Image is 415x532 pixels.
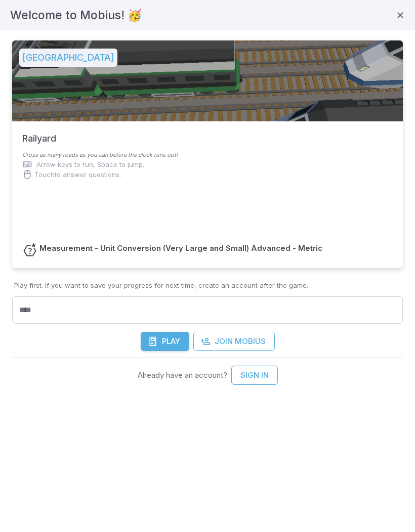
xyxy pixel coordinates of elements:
p: Touch to answer questions. [34,169,121,180]
span: Play [162,336,180,347]
p: Already have an account? [138,370,227,381]
h6: Measurement - Unit Conversion (Very Large and Small) Advanced - Metric [39,243,322,254]
a: Join Mobius [193,332,275,351]
h5: [GEOGRAPHIC_DATA] [19,49,117,67]
p: Play first. If you want to save your progress for next time, create an account after the game. [14,280,401,290]
a: Sign In [231,366,278,385]
h4: Welcome to Mobius! 🥳 [10,6,142,24]
button: Play [141,332,189,351]
p: Cross as many roads as you can before the clock runs out! [22,151,393,159]
h5: Railyard [22,121,56,146]
p: Arrow keys to run, Space to jump. [36,159,144,169]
